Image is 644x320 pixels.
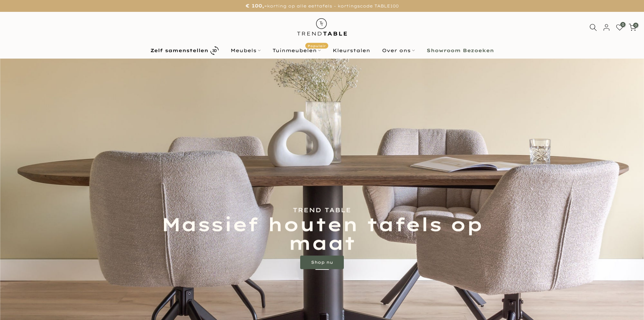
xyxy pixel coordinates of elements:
a: Kleurstalen [327,46,376,55]
a: Zelf samenstellen [144,45,224,57]
b: Zelf samenstellen [150,48,208,53]
a: 0 [616,24,623,31]
iframe: toggle-frame [1,285,34,319]
strong: € 100,- [245,3,267,9]
span: 0 [633,23,638,28]
span: 0 [620,22,625,27]
a: Shop nu [300,256,344,269]
p: korting op alle eettafels - kortingscode TABLE100 [8,2,636,10]
b: Showroom Bezoeken [427,48,494,53]
a: 0 [629,24,636,31]
a: Over ons [376,46,421,55]
a: Showroom Bezoeken [421,46,500,55]
a: Meubels [224,46,266,55]
span: Populair [305,43,328,49]
a: TuinmeubelenPopulair [266,46,327,55]
img: trend-table [292,12,352,42]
